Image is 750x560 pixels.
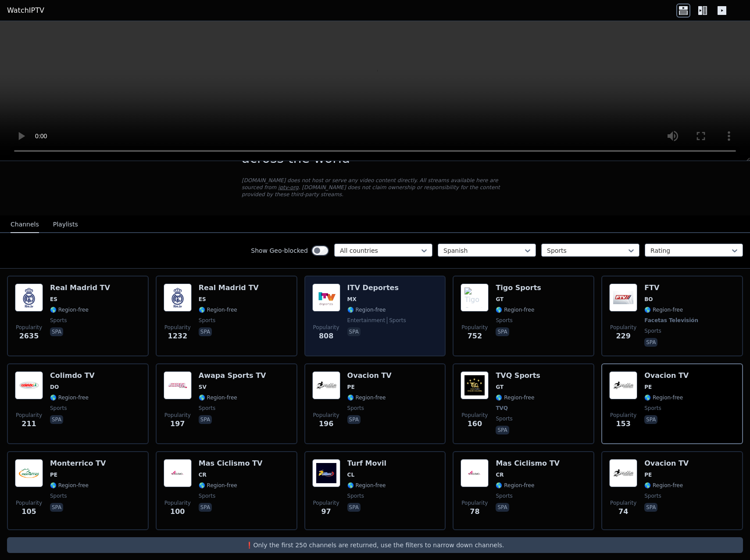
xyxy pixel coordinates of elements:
[644,394,683,401] span: 🌎 Region-free
[199,471,207,478] span: CR
[170,419,185,429] span: 197
[347,371,392,380] h6: Ovacion TV
[461,499,488,506] span: Popularity
[644,338,657,347] p: spa
[164,284,192,312] img: Real Madrid TV
[199,284,259,292] h6: Real Madrid TV
[312,459,340,487] img: Turf Movil
[644,405,661,412] span: sports
[50,284,110,292] h6: Real Madrid TV
[347,482,386,489] span: 🌎 Region-free
[199,405,215,412] span: sports
[616,331,630,341] span: 229
[347,471,354,478] span: CL
[496,296,504,303] span: GT
[347,384,355,391] span: PE
[19,331,39,341] span: 2635
[15,459,43,487] img: Monterrico TV
[496,471,504,478] span: CR
[50,482,89,489] span: 🌎 Region-free
[16,324,42,331] span: Popularity
[644,503,657,512] p: spa
[170,506,185,517] span: 100
[609,284,637,312] img: FTV
[347,296,357,303] span: MX
[319,331,333,341] span: 808
[609,371,637,399] img: Ovacion TV
[496,482,534,489] span: 🌎 Region-free
[461,412,488,419] span: Popularity
[470,506,479,517] span: 78
[16,499,42,506] span: Popularity
[50,405,67,412] span: sports
[199,415,212,424] p: spa
[644,371,689,380] h6: Ovacion TV
[50,296,57,303] span: ES
[242,177,508,198] p: [DOMAIN_NAME] does not host or serve any video content directly. All streams available here are s...
[11,216,39,233] button: Channels
[53,216,78,233] button: Playlists
[610,499,636,506] span: Popularity
[496,371,540,380] h6: TVQ Sports
[496,327,509,336] p: spa
[50,327,63,336] p: spa
[313,324,339,331] span: Popularity
[461,284,489,312] img: Tigo Sports
[251,246,308,255] label: Show Geo-blocked
[199,482,237,489] span: 🌎 Region-free
[319,419,333,429] span: 196
[15,371,43,399] img: Colimdo TV
[50,371,95,380] h6: Colimdo TV
[644,317,698,324] span: Facetas Televisión
[50,317,67,324] span: sports
[164,371,192,399] img: Awapa Sports TV
[347,317,386,324] span: entertainment
[16,412,42,419] span: Popularity
[21,506,36,517] span: 105
[164,459,192,487] img: Mas Ciclismo TV
[199,394,237,401] span: 🌎 Region-free
[168,331,188,341] span: 1232
[496,284,541,292] h6: Tigo Sports
[347,306,386,313] span: 🌎 Region-free
[644,384,652,391] span: PE
[618,506,628,517] span: 74
[199,503,212,512] p: spa
[644,306,683,313] span: 🌎 Region-free
[15,284,43,312] img: Real Madrid TV
[644,296,653,303] span: BO
[50,459,106,468] h6: Monterrico TV
[312,284,340,312] img: ITV Deportes
[644,471,652,478] span: PE
[496,503,509,512] p: spa
[199,327,212,336] p: spa
[616,419,630,429] span: 153
[347,327,361,336] p: spa
[321,506,331,517] span: 97
[50,503,63,512] p: spa
[313,499,339,506] span: Popularity
[199,306,237,313] span: 🌎 Region-free
[347,405,364,412] span: sports
[496,415,512,422] span: sports
[347,459,386,468] h6: Turf Movil
[387,317,406,324] span: sports
[199,384,207,391] span: SV
[609,459,637,487] img: Ovacion TV
[610,324,636,331] span: Popularity
[50,492,67,499] span: sports
[11,541,739,549] p: ❗️Only the first 250 channels are returned, use the filters to narrow down channels.
[199,371,266,380] h6: Awapa Sports TV
[164,324,191,331] span: Popularity
[21,419,36,429] span: 211
[644,459,689,468] h6: Ovacion TV
[50,471,57,478] span: PE
[313,412,339,419] span: Popularity
[312,371,340,399] img: Ovacion TV
[496,492,512,499] span: sports
[278,184,299,190] a: iptv-org
[199,296,206,303] span: ES
[496,306,534,313] span: 🌎 Region-free
[468,419,482,429] span: 160
[644,284,700,292] h6: FTV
